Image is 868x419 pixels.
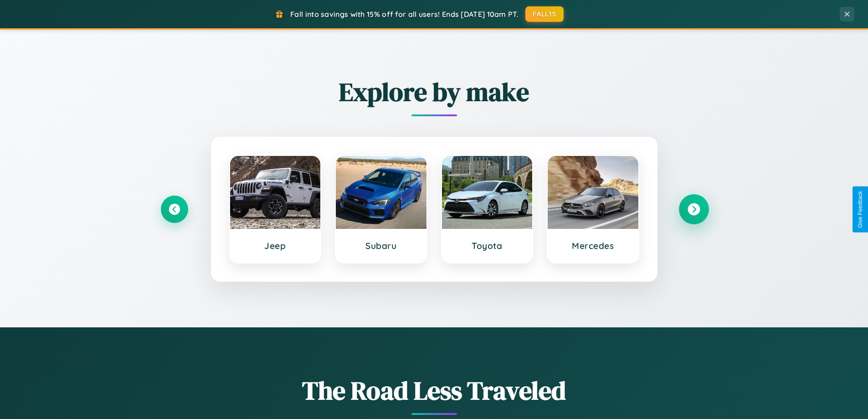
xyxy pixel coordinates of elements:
[345,240,417,251] h3: Subaru
[451,240,524,251] h3: Toyota
[290,10,519,19] span: Fall into savings with 15% off for all users! Ends [DATE] 10am PT.
[857,191,863,228] div: Give Feedback
[557,240,629,251] h3: Mercedes
[161,373,708,408] h1: The Road Less Traveled
[239,240,312,251] h3: Jeep
[161,74,708,109] h2: Explore by make
[525,6,564,22] button: FALL15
